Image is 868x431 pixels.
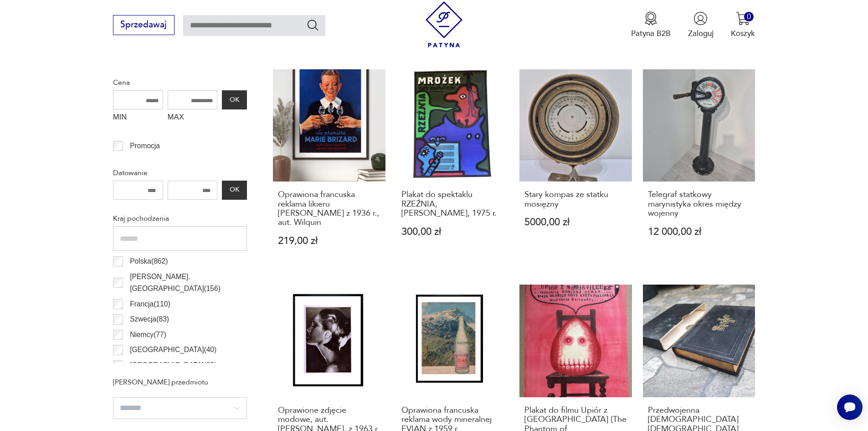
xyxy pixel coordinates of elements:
h3: Oprawiona francuska reklama likieru [PERSON_NAME] z 1936 r., aut. Wilquin [278,190,380,228]
button: Szukaj [306,18,319,31]
p: 12 000,00 zł [648,227,750,237]
p: Szwecja ( 83 ) [130,313,169,325]
p: 5000,00 zł [524,218,627,227]
a: Sprzedawaj [113,22,175,29]
button: OK [222,181,247,200]
p: Cena [113,77,247,88]
p: Niemcy ( 77 ) [130,329,166,341]
button: Zaloguj [688,11,714,39]
a: Stary kompas ze statku mosiężnyStary kompas ze statku mosiężny5000,00 zł [519,69,632,267]
p: Polska ( 862 ) [130,255,168,267]
a: Telegraf statkowy marynistyka okres między wojennyTelegraf statkowy marynistyka okres między woje... [643,69,755,267]
button: OK [222,90,247,109]
p: Kraj pochodzenia [113,213,247,224]
img: Ikonka użytkownika [693,11,708,26]
p: 300,00 zł [401,227,504,237]
p: Promocja [130,140,160,152]
p: Datowanie [113,167,247,179]
label: MAX [168,109,218,127]
label: MIN [113,109,163,127]
h3: Plakat do spektaklu RZEŹNIA, [PERSON_NAME], 1975 r. [401,190,504,218]
iframe: Smartsupp widget button [837,395,863,420]
p: Zaloguj [688,28,714,39]
p: [GEOGRAPHIC_DATA] ( 29 ) [130,359,216,371]
button: Sprzedawaj [113,15,175,35]
p: [PERSON_NAME]. [GEOGRAPHIC_DATA] ( 156 ) [130,271,247,295]
a: Ikona medaluPatyna B2B [631,11,671,39]
a: Oprawiona francuska reklama likieru MARIE BRIZARD z 1936 r., aut. WilquinOprawiona francuska rekl... [273,69,385,267]
p: [GEOGRAPHIC_DATA] ( 40 ) [130,344,216,356]
p: [PERSON_NAME] przedmiotu [113,376,247,388]
img: Ikona koszyka [736,11,750,26]
p: Koszyk [731,28,755,39]
img: Ikona medalu [644,11,658,26]
div: 0 [744,12,754,21]
button: Patyna B2B [631,11,671,39]
img: Patyna - sklep z meblami i dekoracjami vintage [421,1,467,47]
p: Patyna B2B [631,28,671,39]
p: Francja ( 110 ) [130,298,170,310]
h3: Stary kompas ze statku mosiężny [524,190,627,209]
a: Plakat do spektaklu RZEŹNIA, Jan Młodożeniec, 1975 r.Plakat do spektaklu RZEŹNIA, [PERSON_NAME], ... [396,69,509,267]
p: 219,00 zł [278,236,380,246]
h3: Telegraf statkowy marynistyka okres między wojenny [648,190,750,218]
button: 0Koszyk [731,11,755,39]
